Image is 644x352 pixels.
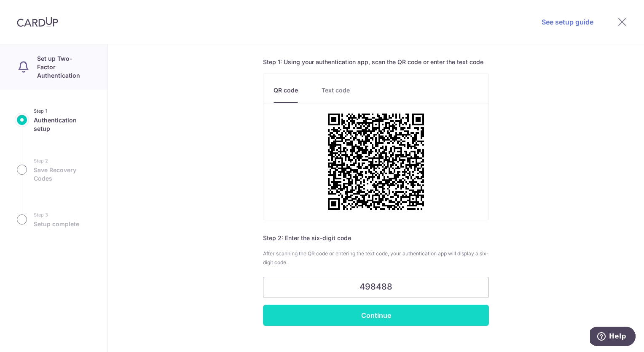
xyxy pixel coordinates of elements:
h6: Step 1: Using your authentication app, scan the QR code or enter the text code [263,58,489,66]
input: Enter 6 digit code [263,277,489,298]
h6: Step 2: Enter the six-digit code [263,234,489,242]
span: Help [19,6,36,14]
img: CardUp [17,17,58,27]
span: Authentication setup [34,116,91,133]
input: Continue [263,305,489,326]
small: Step 2 [34,157,91,165]
span: Save Recovery Codes [34,166,91,183]
small: Step 3 [34,211,79,219]
small: Step 1 [34,107,91,115]
a: See setup guide [542,17,593,27]
a: QR code [274,86,298,103]
iframe: Opens a widget where you can find more information [590,327,636,348]
p: Set up Two-Factor Authentication [37,54,91,80]
span: Setup complete [34,220,79,228]
span: After scanning the QR code or entering the text code, your authentication app will display a six-... [263,250,489,265]
a: Text code [322,86,350,103]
